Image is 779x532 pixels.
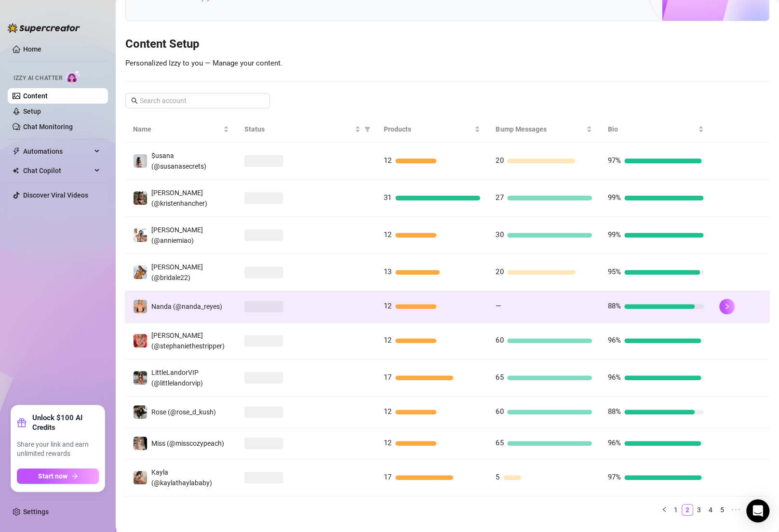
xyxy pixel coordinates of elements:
span: 60 [496,407,503,416]
span: Nanda (@nanda_reyes) [151,303,222,310]
span: Chat Copilot [23,163,92,178]
span: 12 [384,156,391,165]
span: filter [363,122,372,136]
span: 65 [496,373,503,382]
li: 10 [743,504,758,516]
span: left [661,506,667,512]
span: Status [244,124,353,134]
span: 12 [384,230,391,239]
img: Brianna (@bridale22) [134,266,147,279]
span: Personalized Izzy to you — Manage your content. [125,59,282,67]
li: 3 [693,504,705,516]
strong: Unlock $100 AI Credits [32,413,99,432]
a: 2 [682,505,693,515]
span: Bio [607,124,696,134]
span: 31 [384,193,391,202]
span: 99% [607,193,620,202]
a: 10 [744,505,757,515]
a: 4 [705,505,716,515]
span: 17 [384,373,391,382]
img: logo-BBDzfeDw.svg [8,23,80,33]
span: ••• [728,504,743,516]
img: Stephanie (@stephaniethestripper) [134,334,147,347]
span: 88% [607,302,620,310]
span: Izzy AI Chatter [13,74,62,83]
a: Settings [23,508,49,516]
img: Kayla (@kaylathaylababy) [134,471,147,484]
li: Previous Page [658,504,670,516]
span: 60 [496,336,503,345]
span: 97% [607,156,620,165]
a: Chat Monitoring [23,123,73,131]
span: [PERSON_NAME] (@anniemiao) [151,226,203,244]
img: Rose (@rose_d_kush) [134,405,147,419]
th: Name [125,116,237,143]
a: Discover Viral Videos [23,191,88,199]
span: arrow-right [71,473,78,479]
img: $usana (@susanasecrets) [134,154,147,168]
span: Kayla (@kaylathaylababy) [151,468,212,487]
a: Home [23,45,41,53]
span: 13 [384,267,391,276]
span: 17 [384,473,391,481]
span: 12 [384,336,391,345]
span: Automations [23,144,92,159]
span: $usana (@susanasecrets) [151,152,206,170]
span: 20 [496,267,503,276]
span: 96% [607,336,620,345]
span: 30 [496,230,503,239]
img: Chat Copilot [13,167,19,174]
img: AI Chatter [66,70,81,84]
span: Bump Messages [496,124,584,134]
a: 1 [671,505,681,515]
span: Start now [38,472,67,480]
span: LittleLandorVIP (@littlelandorvip) [151,369,203,387]
span: 88% [607,407,620,416]
span: 20 [496,156,503,165]
th: Bump Messages [488,116,600,143]
img: Miss (@misscozypeach) [134,437,147,450]
button: right [719,299,735,314]
input: Search account [140,95,256,106]
span: 97% [607,473,620,481]
img: Kristen (@kristenhancher) [134,191,147,205]
span: 99% [607,230,620,239]
span: filter [364,126,370,132]
span: [PERSON_NAME] (@stephaniethestripper) [151,332,225,350]
span: [PERSON_NAME] (@bridale22) [151,263,203,281]
span: 95% [607,267,620,276]
span: 65 [496,439,503,447]
a: Setup [23,107,41,115]
th: Products [376,116,488,143]
th: Status [237,116,376,143]
img: Annie (@anniemiao) [134,228,147,242]
img: LittleLandorVIP (@littlelandorvip) [134,371,147,385]
span: — [496,302,501,310]
li: 5 [716,504,728,516]
span: 27 [496,193,503,202]
h3: Content Setup [125,37,769,52]
th: Bio [600,116,712,143]
span: [PERSON_NAME] (@kristenhancher) [151,189,207,207]
span: 12 [384,439,391,447]
li: Next 5 Pages [728,504,743,516]
span: Miss (@misscozypeach) [151,439,224,447]
span: Rose (@rose_d_kush) [151,408,216,416]
button: Start nowarrow-right [17,468,99,484]
span: 96% [607,373,620,382]
img: Nanda (@nanda_reyes) [134,300,147,313]
span: 12 [384,407,391,416]
span: Share your link and earn unlimited rewards [17,440,99,459]
a: 3 [694,505,704,515]
span: Products [384,124,472,134]
span: Name [133,124,221,134]
button: left [658,504,670,516]
span: thunderbolt [13,147,20,155]
span: gift [17,418,27,427]
li: 1 [670,504,682,516]
span: 5 [496,473,499,481]
span: search [131,97,138,104]
span: 96% [607,439,620,447]
div: Open Intercom Messenger [746,499,769,522]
